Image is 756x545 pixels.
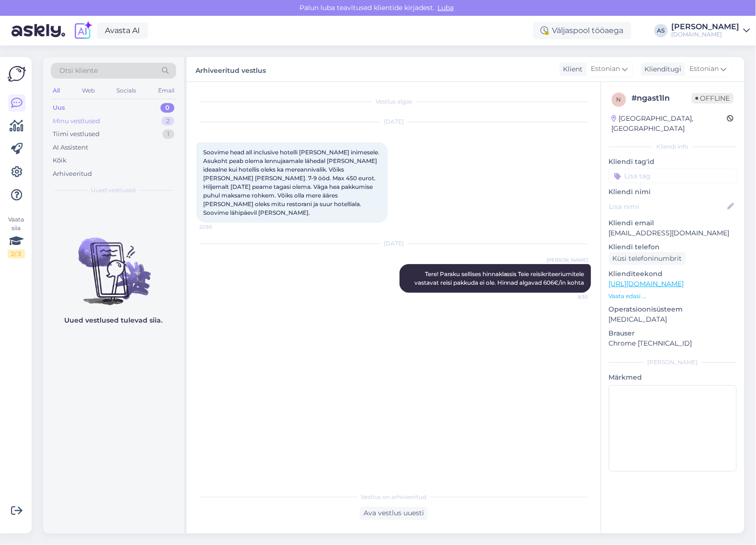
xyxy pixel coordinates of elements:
a: [URL][DOMAIN_NAME] [609,279,684,288]
p: [MEDICAL_DATA] [609,314,737,325]
label: Arhiveeritud vestlus [195,63,266,76]
p: Kliendi nimi [609,187,737,197]
div: Klient [560,64,583,74]
p: Märkmed [609,372,737,383]
img: Askly Logo [8,65,26,83]
div: Tiimi vestlused [53,129,100,139]
p: [EMAIL_ADDRESS][DOMAIN_NAME] [609,228,737,238]
div: Arhiveeritud [53,169,92,179]
span: n [617,96,621,103]
div: Kõik [53,156,67,165]
span: [PERSON_NAME] [547,256,588,264]
div: [DOMAIN_NAME] [672,31,740,38]
div: [GEOGRAPHIC_DATA], [GEOGRAPHIC_DATA] [612,114,727,134]
div: [DATE] [196,117,591,126]
div: [PERSON_NAME] [672,23,740,31]
span: 8:30 [552,293,588,301]
span: Estonian [591,64,620,74]
a: Avasta AI [97,23,148,39]
span: 22:50 [199,223,235,231]
div: 2 [161,116,174,126]
div: 0 [160,103,174,113]
span: Estonian [690,64,719,74]
p: Brauser [609,328,737,338]
a: [PERSON_NAME][DOMAIN_NAME] [672,23,750,38]
div: Vestlus algas [196,97,591,106]
input: Lisa nimi [609,201,726,212]
div: # ngast1ln [632,93,692,104]
p: Chrome [TECHNICAL_ID] [609,338,737,348]
div: Küsi telefoninumbrit [609,252,686,265]
div: 2 / 3 [8,250,25,258]
div: Kliendi info [609,142,737,151]
div: [DATE] [196,239,591,248]
span: Uued vestlused [92,186,136,195]
span: Vestlus on arhiveeritud [361,493,427,501]
p: Operatsioonisüsteem [609,304,737,314]
div: AI Assistent [53,143,88,152]
div: Väljaspool tööaega [533,22,631,39]
input: Lisa tag [609,169,737,183]
p: Vaata edasi ... [609,292,737,301]
div: 1 [162,129,174,139]
div: Vaata siia [8,215,25,258]
img: No chats [43,220,184,307]
p: Kliendi tag'id [609,157,737,167]
div: Klienditugi [641,64,682,74]
div: Minu vestlused [53,116,100,126]
div: Socials [115,84,138,97]
div: All [51,84,62,97]
span: Otsi kliente [59,66,98,76]
div: Web [80,84,97,97]
p: Uued vestlused tulevad siia. [65,315,163,325]
p: Kliendi telefon [609,242,737,252]
img: explore-ai [73,21,93,41]
div: AS [654,24,668,37]
p: Klienditeekond [609,269,737,279]
div: Uus [53,103,65,113]
span: Tere! Paraku sellises hinnaklassis Teie reisikriteeriumitele vastavat reisi pakkuda ei ole. Hinna... [414,270,586,286]
span: Offline [692,93,734,104]
div: Email [156,84,176,97]
div: [PERSON_NAME] [609,358,737,367]
div: Ava vestlus uuesti [360,507,428,520]
p: Kliendi email [609,218,737,228]
span: Soovime head all inclusive hotelli [PERSON_NAME] inimesele. Asukoht peab olema lennujaamale lähed... [203,149,381,216]
span: Luba [435,3,457,12]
